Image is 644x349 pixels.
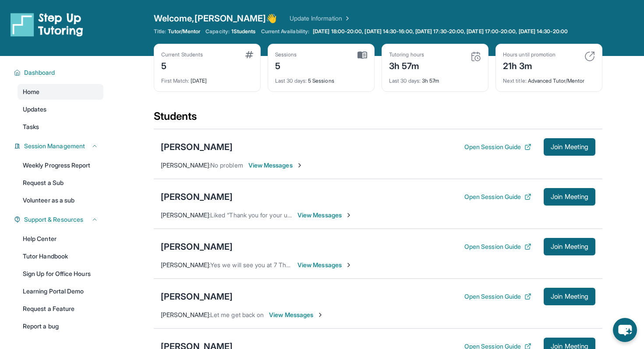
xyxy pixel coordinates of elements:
div: 21h 3m [503,58,556,72]
a: Sign Up for Office Hours [18,266,103,282]
span: Liked “Thank you for your understanding we will see you [DATE] at 6 sorry again” [210,211,436,219]
span: View Messages [297,261,352,269]
a: Update Information [290,14,351,23]
span: Let me get back on [210,311,264,318]
div: 5 [161,58,203,72]
div: 5 Sessions [275,72,367,84]
span: Welcome, [PERSON_NAME] 👋 [154,12,277,24]
span: View Messages [297,211,352,220]
button: Dashboard [21,68,98,77]
div: Current Students [161,51,203,58]
span: Updates [23,105,47,114]
img: card [245,51,253,58]
button: Support & Resources [21,215,98,224]
span: First Match : [161,77,189,84]
span: Dashboard [24,68,55,77]
span: Title: [154,28,166,35]
a: Volunteer as a sub [18,192,103,208]
img: logo [11,12,83,37]
span: Next title : [503,77,527,84]
div: [PERSON_NAME] [161,290,233,303]
span: No problem [210,161,243,169]
div: Sessions [275,51,297,58]
span: Last 30 days : [389,77,421,84]
button: Join Meeting [544,288,595,305]
a: Report a bug [18,318,103,334]
div: [PERSON_NAME] [161,241,233,253]
span: Last 30 days : [275,77,307,84]
span: View Messages [269,311,324,319]
img: Chevron Right [342,14,351,23]
button: Join Meeting [544,238,595,255]
button: chat-button [613,318,637,342]
span: Current Availability: [261,28,309,35]
span: [PERSON_NAME] : [161,311,210,318]
span: Join Meeting [551,344,588,349]
a: [DATE] 18:00-20:00, [DATE] 14:30-16:00, [DATE] 17:30-20:00, [DATE] 17:00-20:00, [DATE] 14:30-20:00 [311,28,570,35]
img: Chevron-Right [345,262,352,269]
img: Chevron-Right [345,212,352,219]
div: 3h 57m [389,72,481,84]
img: card [471,51,481,62]
div: [PERSON_NAME] [161,191,233,203]
span: Capacity: [205,28,230,35]
span: View Messages [248,161,303,170]
span: Support & Resources [24,215,83,224]
span: [DATE] 18:00-20:00, [DATE] 14:30-16:00, [DATE] 17:30-20:00, [DATE] 17:00-20:00, [DATE] 14:30-20:00 [313,28,568,35]
div: [PERSON_NAME] [161,141,233,153]
a: Tasks [18,119,103,135]
span: Session Management [24,142,85,150]
span: Home [23,87,39,96]
div: Hours until promotion [503,51,556,58]
div: Tutoring hours [389,51,424,58]
a: Request a Sub [18,175,103,191]
img: card [584,51,595,62]
div: [DATE] [161,72,253,84]
img: card [357,51,367,59]
button: Join Meeting [544,138,595,156]
span: 1 Students [231,28,256,35]
span: Yes we will see you at 7 Thank you [210,261,308,269]
button: Session Management [21,142,98,150]
div: 5 [275,58,297,72]
button: Open Session Guide [464,192,531,201]
span: [PERSON_NAME] : [161,161,210,169]
a: Request a Feature [18,301,103,317]
span: Join Meeting [551,194,588,199]
div: Students [154,109,602,129]
a: Help Center [18,231,103,247]
a: Home [18,84,103,100]
span: Join Meeting [551,294,588,299]
img: Chevron-Right [296,162,303,169]
span: Join Meeting [551,244,588,249]
button: Open Session Guide [464,143,531,151]
img: Chevron-Right [317,311,324,318]
span: Join Meeting [551,144,588,150]
span: Tasks [23,122,39,131]
div: 3h 57m [389,58,424,72]
span: [PERSON_NAME] : [161,261,210,269]
button: Join Meeting [544,188,595,206]
a: Learning Portal Demo [18,283,103,299]
span: Tutor/Mentor [168,28,200,35]
button: Open Session Guide [464,242,531,251]
div: Advanced Tutor/Mentor [503,72,595,84]
button: Open Session Guide [464,292,531,301]
a: Updates [18,101,103,117]
span: [PERSON_NAME] : [161,211,210,219]
a: Tutor Handbook [18,248,103,264]
a: Weekly Progress Report [18,157,103,173]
